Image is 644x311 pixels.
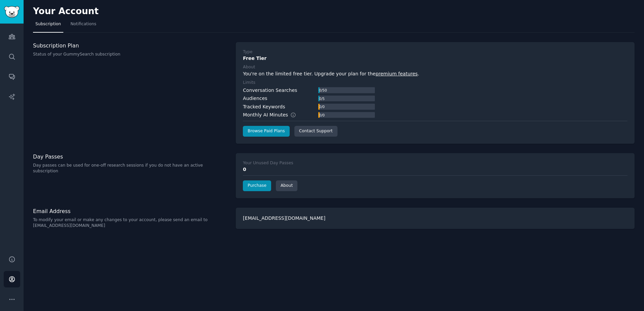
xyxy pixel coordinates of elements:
[276,180,297,191] a: About
[243,87,297,94] div: Conversation Searches
[243,49,252,55] div: Type
[243,64,255,70] div: About
[243,70,627,77] div: You're on the limited free tier. Upgrade your plan for the .
[318,112,325,118] div: 0 / 0
[243,55,627,62] div: Free Tier
[33,51,229,58] p: Status of your GummySearch subscription
[33,163,229,174] p: Day passes can be used for one-off research sessions if you do not have an active subscription
[243,103,285,110] div: Tracked Keywords
[33,19,63,33] a: Subscription
[294,126,337,137] a: Contact Support
[243,180,271,191] a: Purchase
[318,96,325,102] div: 0 / 5
[243,80,255,86] div: Limits
[376,71,418,76] a: premium features
[243,95,267,102] div: Audiences
[236,208,635,229] div: [EMAIL_ADDRESS][DOMAIN_NAME]
[243,111,303,118] div: Monthly AI Minutes
[318,104,325,110] div: 0 / 0
[33,208,229,215] h3: Email Address
[243,126,289,137] a: Browse Paid Plans
[33,6,99,17] h2: Your Account
[318,87,327,93] div: 0 / 50
[70,21,96,27] span: Notifications
[35,21,61,27] span: Subscription
[33,42,229,49] h3: Subscription Plan
[33,153,229,160] h3: Day Passes
[243,166,627,173] div: 0
[33,217,229,229] p: To modify your email or make any changes to your account, please send an email to [EMAIL_ADDRESS]...
[68,19,99,33] a: Notifications
[243,160,293,166] div: Your Unused Day Passes
[4,6,20,18] img: GummySearch logo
